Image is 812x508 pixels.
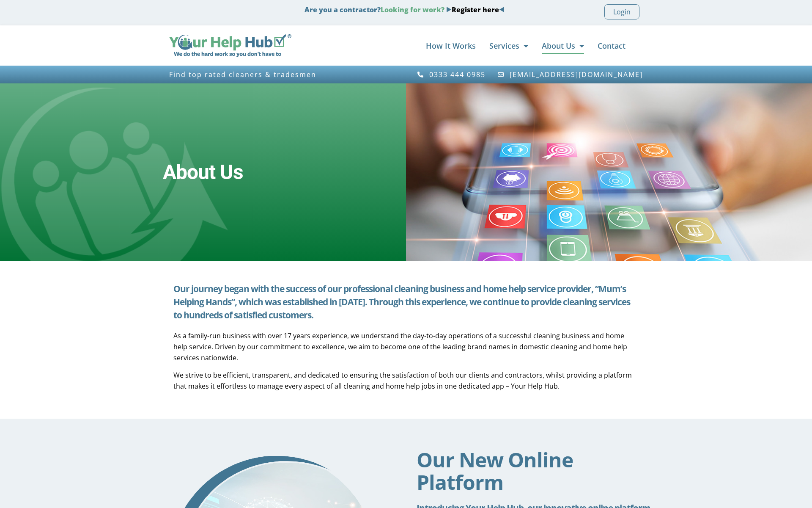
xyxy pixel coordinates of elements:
[452,5,499,14] a: Register here
[169,71,402,78] h3: Find top rated cleaners & tradesmen
[427,71,486,78] span: 0333 444 0985
[497,71,643,78] a: [EMAIL_ADDRESS][DOMAIN_NAME]
[489,37,528,54] a: Services
[426,37,476,54] a: How It Works
[598,37,625,54] a: Contact
[542,37,584,54] a: About Us
[173,282,639,322] h5: Our journey began with the success of our professional cleaning business and home help service pr...
[507,71,643,78] span: [EMAIL_ADDRESS][DOMAIN_NAME]
[613,6,631,17] span: Login
[304,5,505,14] strong: Are you a contractor?
[300,37,625,54] nav: Menu
[499,7,505,12] img: Blue Arrow - Left
[173,330,639,363] p: As a family-run business with over 17 years experience, we understand the day-to-day operations o...
[169,34,291,57] img: Your Help Hub Wide Logo
[417,448,656,493] h2: Our New Online Platform
[381,5,444,14] span: Looking for work?
[163,160,243,185] h2: About Us
[417,71,486,78] a: 0333 444 0985
[446,7,452,12] img: Blue Arrow - Right
[604,4,639,19] a: Login
[173,370,639,392] p: We strive to be efficient, transparent, and dedicated to ensuring the satisfaction of both our cl...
